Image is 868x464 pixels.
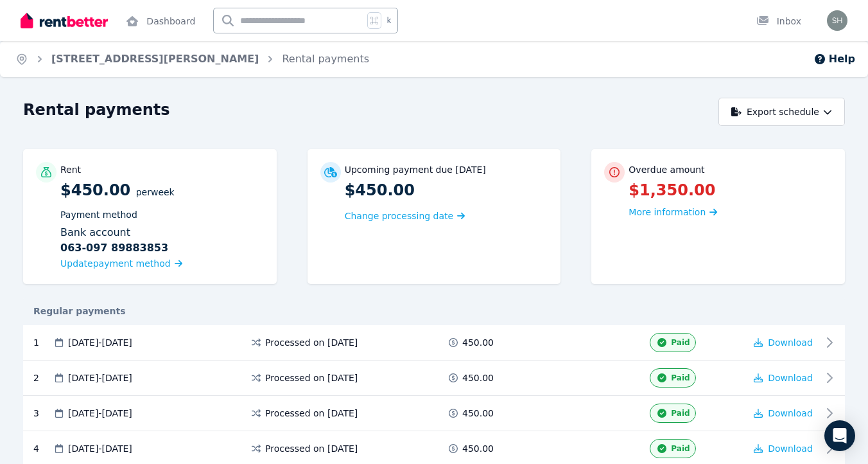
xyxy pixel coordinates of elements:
img: Shamiel Naidoo [827,10,847,31]
span: Processed on [DATE] [265,336,358,349]
b: 063-097 89883853 [60,240,168,256]
span: Processed on [DATE] [265,407,358,420]
span: per Week [136,187,175,197]
div: 2 [33,368,53,388]
p: Rent [60,163,81,176]
span: Paid [671,337,690,348]
a: [STREET_ADDRESS][PERSON_NAME] [51,53,259,65]
span: [DATE] - [DATE] [68,442,132,455]
p: Upcoming payment due [DATE] [345,163,486,176]
p: $1,350.00 [629,180,832,201]
a: Change processing date [345,210,465,222]
button: Help [813,51,855,67]
div: 1 [33,333,53,352]
h1: Rental payments [23,100,170,120]
div: Bank account [60,225,264,256]
span: More information [629,207,706,217]
span: 450.00 [462,336,494,349]
span: Download [768,443,813,454]
span: Download [768,337,813,348]
span: Download [768,408,813,418]
button: Download [754,371,813,384]
div: Open Intercom Messenger [824,420,855,451]
div: 4 [33,439,53,458]
span: Change processing date [345,210,454,222]
span: [DATE] - [DATE] [68,407,132,420]
span: Paid [671,373,690,383]
span: k [386,15,391,26]
div: Inbox [756,15,801,28]
p: $450.00 [345,180,548,201]
span: Processed on [DATE] [265,371,358,384]
span: 450.00 [462,371,494,384]
span: 450.00 [462,407,494,420]
p: Overdue amount [629,163,704,176]
button: Download [754,442,813,455]
span: [DATE] - [DATE] [68,371,132,384]
p: $450.00 [60,180,264,271]
span: Processed on [DATE] [265,442,358,455]
button: Download [754,407,813,420]
img: RentBetter [21,11,108,30]
button: Export schedule [718,98,845,126]
span: Download [768,373,813,383]
span: Paid [671,408,690,418]
span: Paid [671,443,690,454]
span: Update payment method [60,258,171,269]
a: Rental payments [282,53,369,65]
span: 450.00 [462,442,494,455]
div: Regular payments [23,305,845,317]
span: [DATE] - [DATE] [68,336,132,349]
button: Download [754,336,813,349]
p: Payment method [60,208,264,221]
div: 3 [33,404,53,423]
